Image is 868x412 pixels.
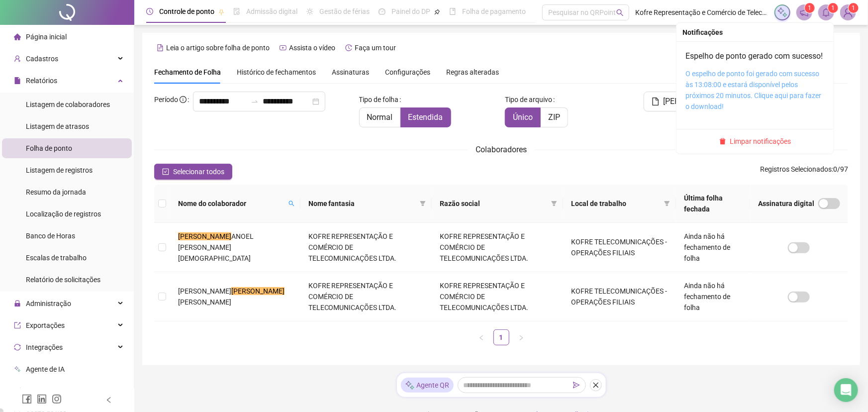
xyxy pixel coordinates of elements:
span: Tipo de folha [359,94,399,105]
div: Notificações [682,27,828,38]
span: book [449,8,456,15]
span: Listagem de colaboradores [26,101,110,108]
span: file [652,98,660,105]
span: search [616,9,624,16]
span: 1 [808,4,812,11]
span: Acesso à API [26,387,66,395]
th: Última folha fechada [676,185,750,223]
span: filter [662,196,672,211]
span: Configurações [385,69,430,76]
span: Página inicial [26,33,67,41]
span: Listagem de registros [26,166,93,174]
img: sparkle-icon.fc2bf0ac1784a2077858766a79e2daf3.svg [777,7,788,18]
span: to [251,98,259,105]
span: Colaboradores [476,145,527,154]
span: Controle de ponto [159,7,214,15]
span: notification [800,8,809,17]
button: Selecionar todos [154,164,232,180]
td: KOFRE REPRESENTAÇÃO E COMÉRCIO DE TELECOMUNICAÇÕES LTDA. [432,223,563,272]
span: close [592,382,599,389]
span: Exportações [26,321,65,329]
span: left [479,335,484,341]
span: check-square [162,168,169,175]
span: Fechamento de Folha [154,68,221,76]
span: youtube [280,44,287,51]
span: Local de trabalho [571,198,660,209]
span: pushpin [218,9,224,15]
span: Nome do colaborador [178,198,285,209]
span: Resumo da jornada [26,188,86,196]
span: Integrações [26,343,63,351]
span: user-add [14,55,21,62]
span: Normal [367,112,393,122]
span: Administração [26,300,71,308]
span: api [14,388,21,395]
span: Assista o vídeo [289,44,335,52]
span: Admissão digital [246,7,297,15]
span: 1 [852,4,856,11]
sup: Atualize o seu contato no menu Meus Dados [849,3,859,13]
span: Único [513,112,533,122]
span: Histórico de fechamentos [237,68,316,76]
span: Painel do DP [391,7,430,15]
span: Gestão de férias [319,7,370,15]
span: filter [551,201,557,206]
button: left [474,329,489,345]
span: Período [154,96,178,103]
span: file-done [233,8,240,15]
span: info-circle [180,96,187,103]
span: [PERSON_NAME] [178,287,231,295]
img: sparkle-icon.fc2bf0ac1784a2077858766a79e2daf3.svg [405,380,415,391]
span: Cadastros [26,55,58,63]
span: left [105,397,112,404]
span: Ainda não há fechamento de folha [684,232,730,262]
span: Escalas de trabalho [26,254,87,262]
span: Regras alteradas [446,69,499,76]
span: sun [306,8,313,15]
td: KOFRE TELECOMUNICAÇÕES - OPERAÇÕES FILIAIS [563,272,676,321]
span: facebook [22,394,32,404]
td: KOFRE TELECOMUNICAÇÕES - OPERAÇÕES FILIAIS [563,223,676,272]
span: ANOEL [PERSON_NAME][DEMOGRAPHIC_DATA] [178,232,254,262]
span: clock-circle [146,8,153,15]
span: history [345,44,352,51]
span: filter [549,196,559,211]
a: Espelho de ponto gerado com sucesso! [685,51,823,61]
span: search [289,201,294,206]
span: Agente de IA [26,365,65,373]
span: Estendida [408,112,443,122]
span: Localização de registros [26,210,101,218]
div: Agente QR [401,378,454,393]
span: send [573,382,580,389]
span: pushpin [434,9,440,15]
span: Assinaturas [332,69,369,76]
span: Faça um tour [355,44,396,52]
a: 1 [494,330,509,345]
span: home [14,33,21,40]
td: KOFRE REPRESENTAÇÃO E COMÉRCIO DE TELECOMUNICAÇÕES LTDA. [432,272,563,321]
sup: 1 [828,3,838,13]
div: Open Intercom Messenger [834,378,858,402]
button: Limpar notificações [715,135,795,147]
span: linkedin [37,394,47,404]
span: Tipo de arquivo [505,94,552,105]
span: sync [14,344,21,351]
span: Kofre Representação e Comércio de Telecomunicações Ltda. [635,7,769,18]
span: filter [420,201,426,206]
mark: [PERSON_NAME] [178,232,231,240]
span: Registros Selecionados [760,165,832,173]
span: Folha de ponto [26,144,72,152]
span: bell [822,8,831,17]
span: [PERSON_NAME] [664,96,723,107]
span: Listagem de atrasos [26,122,89,130]
li: 1 [493,329,509,345]
a: O espelho de ponto foi gerado com sucesso às 13:08:00 e estará disponível pelos próximos 20 minut... [685,70,821,110]
span: 1 [832,4,835,11]
span: export [14,322,21,329]
span: lock [14,300,21,307]
button: [PERSON_NAME] [644,92,731,111]
td: KOFRE REPRESENTAÇÃO E COMÉRCIO DE TELECOMUNICAÇÕES LTDA. [300,272,432,321]
span: Razão social [440,198,547,209]
span: delete [719,138,726,145]
span: Selecionar todos [173,166,224,177]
